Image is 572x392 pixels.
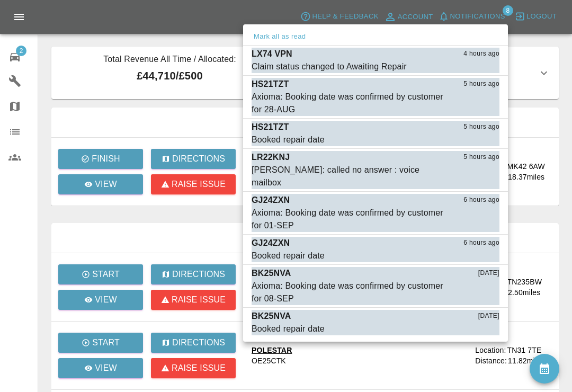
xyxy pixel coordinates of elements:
div: Booked repair date [252,133,325,146]
p: HS21TZT [252,121,289,133]
button: Mark all as read [252,31,308,43]
span: 4 hours ago [463,49,499,59]
p: BK25NVA [252,310,291,323]
div: Booked repair date [252,323,325,335]
div: [PERSON_NAME]: called no answer : voice mailbox [252,164,446,189]
p: BK25NVA [252,267,291,280]
p: GJ24ZXN [252,237,290,250]
span: 5 hours ago [463,152,499,163]
div: Claim status changed to Awaiting Repair [252,60,407,73]
p: GJ24ZXN [252,194,290,207]
div: Axioma: Booking date was confirmed by customer for 01-SEP [252,207,446,232]
p: HS21TZT [252,78,289,91]
span: 6 hours ago [463,238,499,248]
div: Booked repair date [252,250,325,262]
span: [DATE] [478,311,499,322]
p: LX74 VPN [252,48,292,60]
div: Axioma: Booking date was confirmed by customer for 28-AUG [252,91,446,116]
span: 5 hours ago [463,122,499,132]
span: 6 hours ago [463,195,499,206]
span: [DATE] [478,268,499,279]
span: 5 hours ago [463,79,499,90]
div: Axioma: Booking date was confirmed by customer for 08-SEP [252,280,446,305]
p: LR22KNJ [252,151,290,164]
